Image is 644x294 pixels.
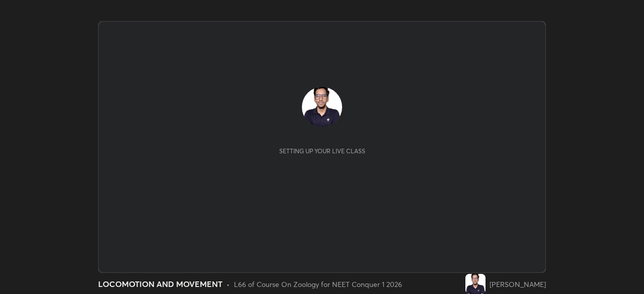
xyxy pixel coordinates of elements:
div: • [226,279,230,289]
div: L66 of Course On Zoology for NEET Conquer 1 2026 [234,279,402,289]
img: 0c3fe7296f8544f788c5585060e0c385.jpg [465,274,486,294]
img: 0c3fe7296f8544f788c5585060e0c385.jpg [302,87,342,127]
div: LOCOMOTION AND MOVEMENT [98,278,222,290]
div: Setting up your live class [279,147,365,155]
div: [PERSON_NAME] [490,279,546,289]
